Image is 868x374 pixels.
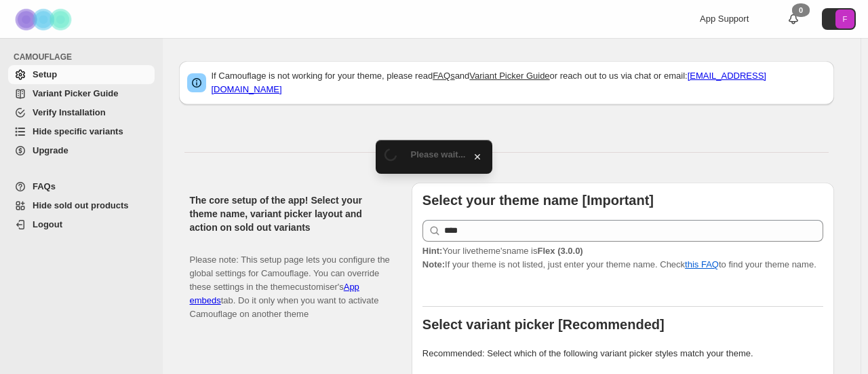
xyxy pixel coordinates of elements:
[411,149,466,160] span: Please wait...
[8,141,155,160] a: Upgrade
[537,246,583,256] strong: Flex (3.0.0)
[33,126,123,136] span: Hide specific variants
[843,15,848,23] text: F
[33,69,57,79] span: Setup
[14,52,156,62] span: CAMOUFLAGE
[792,3,810,17] div: 0
[8,65,155,84] a: Setup
[8,84,155,103] a: Variant Picker Guide
[835,10,854,29] span: Avatar with initials F
[190,240,390,321] p: Please note: This setup page lets you configure the global settings for Camouflage. You can overr...
[469,71,549,81] a: Variant Picker Guide
[33,219,62,229] span: Logout
[422,317,665,332] b: Select variant picker [Recommended]
[33,181,56,191] span: FAQs
[33,107,106,117] span: Verify Installation
[8,196,155,215] a: Hide sold out products
[700,14,749,24] span: App Support
[190,193,390,234] h2: The core setup of the app! Select your theme name, variant picker layout and action on sold out v...
[685,259,719,269] a: this FAQ
[422,246,443,256] strong: Hint:
[433,71,455,81] a: FAQs
[422,244,823,272] p: If your theme is not listed, just enter your theme name. Check to find your theme name.
[11,1,79,38] img: Camouflage
[8,177,155,196] a: FAQs
[787,12,800,26] a: 0
[822,8,856,30] button: Avatar with initials F
[422,259,445,269] strong: Note:
[33,88,118,98] span: Variant Picker Guide
[8,122,155,141] a: Hide specific variants
[33,145,68,155] span: Upgrade
[8,215,155,234] a: Logout
[212,69,826,96] p: If Camouflage is not working for your theme, please read and or reach out to us via chat or email:
[33,200,129,210] span: Hide sold out products
[422,246,583,256] span: Your live theme's name is
[422,193,654,208] b: Select your theme name [Important]
[8,103,155,122] a: Verify Installation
